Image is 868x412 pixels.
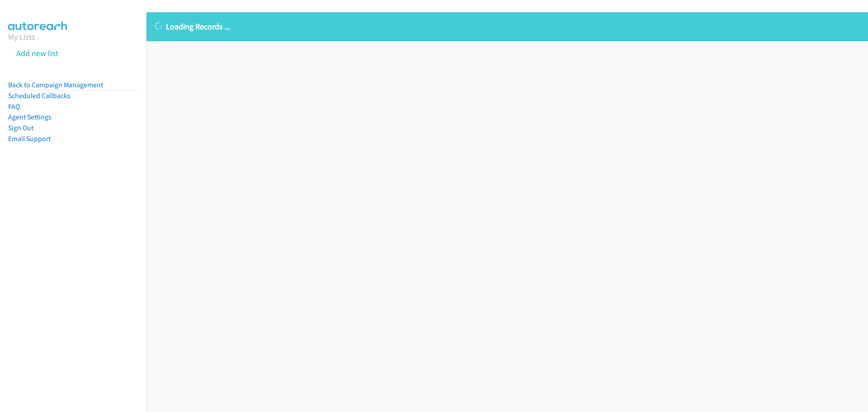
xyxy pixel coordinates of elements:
a: Add new list [16,48,58,58]
a: Email Support [8,134,51,143]
a: Scheduled Callbacks [8,91,71,100]
a: My Lists [8,32,35,42]
a: Sign Out [8,123,33,132]
a: FAQ [8,102,20,111]
p: Loading Records ... [155,20,860,33]
a: Back to Campaign Management [8,81,103,89]
a: Agent Settings [8,113,52,121]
